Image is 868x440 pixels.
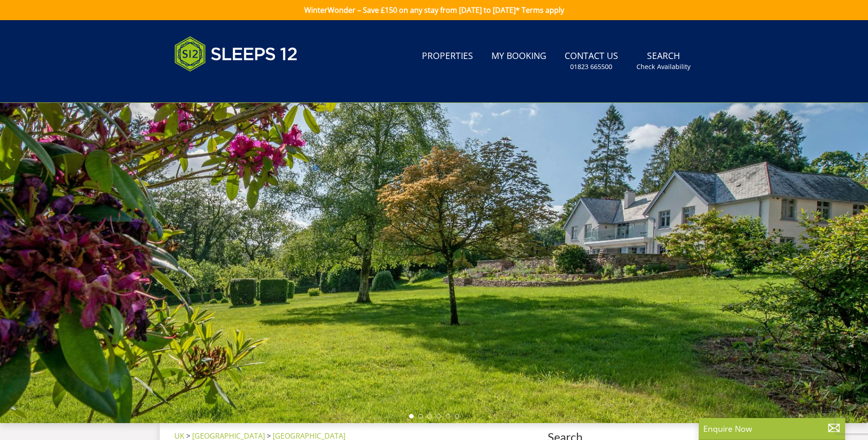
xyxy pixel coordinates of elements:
iframe: Customer reviews powered by Trustpilot [170,82,266,90]
p: Enquire Now [703,423,841,435]
small: 01823 665500 [570,62,612,71]
small: Check Availability [636,62,690,71]
a: My Booking [488,46,550,67]
a: SearchCheck Availability [633,46,694,76]
img: Sleeps 12 [174,31,298,77]
a: Contact Us01823 665500 [561,46,622,76]
a: Properties [418,46,477,67]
